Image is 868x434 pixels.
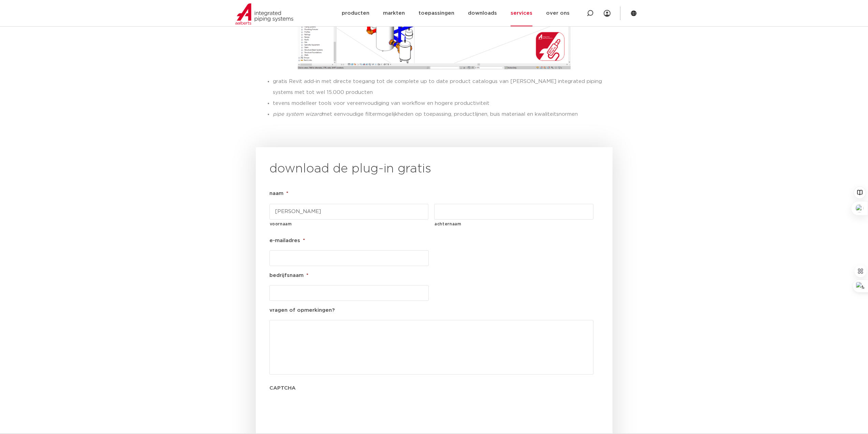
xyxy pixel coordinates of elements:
[273,109,609,120] li: met eenvoudige filtermogelijkheden op toepassing, productlijnen, buis materiaal en kwaliteitsnormen
[273,98,609,109] li: tevens modelleer tools voor vereenvoudiging van workflow en hogere productiviteit
[269,397,373,424] iframe: reCAPTCHA
[269,237,305,244] label: e-mailadres
[273,112,322,117] em: pipe system wizard
[270,220,429,228] label: voornaam
[269,385,296,392] label: CAPTCHA
[269,190,288,197] label: naam
[273,76,609,98] li: gratis Revit add-in met directe toegang tot de complete up to date product catalogus van [PERSON_...
[435,220,593,228] label: achternaam
[269,161,599,177] h2: download de plug-in gratis
[269,272,308,279] label: bedrijfsnaam
[269,307,335,314] label: vragen of opmerkingen?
